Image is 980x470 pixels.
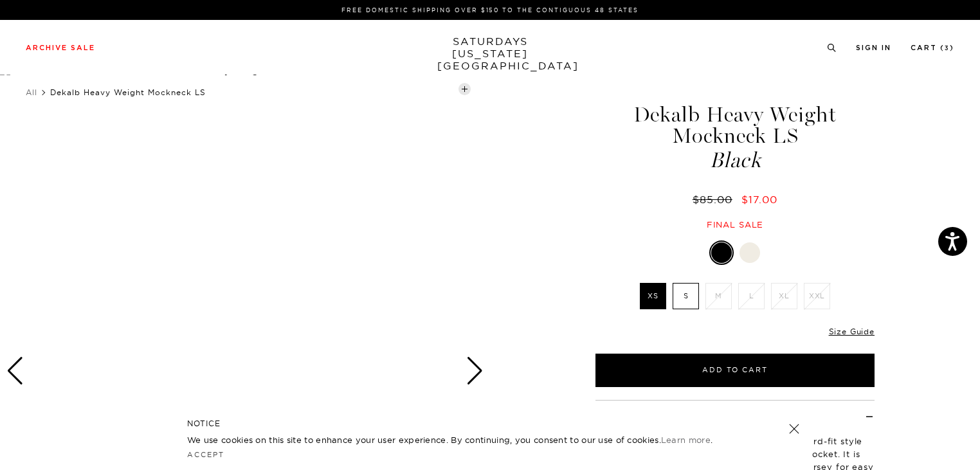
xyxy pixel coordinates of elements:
a: SATURDAYS[US_STATE][GEOGRAPHIC_DATA] [437,35,543,72]
p: FREE DOMESTIC SHIPPING OVER $150 TO THE CONTIGUOUS 48 STATES [31,5,949,15]
h1: Dekalb Heavy Weight Mockneck LS [594,104,876,171]
a: Size Guide [829,327,875,336]
button: Add to Cart [595,354,875,387]
span: Black [594,150,876,171]
a: Cart (3) [911,44,954,51]
p: We use cookies on this site to enhance your user experience. By continuing, you consent to our us... [187,433,747,446]
small: 3 [945,46,950,51]
a: Archive Sale [26,44,95,51]
a: Learn more [661,435,711,445]
a: Accept [187,450,224,459]
a: All [26,87,37,97]
label: S [673,283,699,309]
label: XS [640,283,666,309]
div: Previous slide [6,357,24,385]
span: Dekalb Heavy Weight Mockneck LS [50,87,206,97]
del: $85.00 [693,193,738,206]
a: Sign In [856,44,891,51]
div: Next slide [466,357,484,385]
h5: NOTICE [187,418,793,429]
div: Final sale [594,219,876,230]
span: $17.00 [741,193,777,206]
